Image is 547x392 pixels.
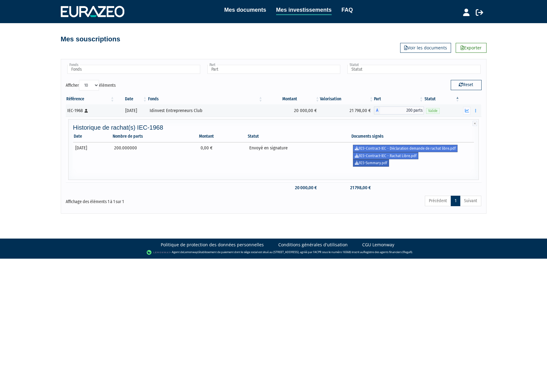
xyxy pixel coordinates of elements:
th: Date [73,131,112,142]
a: Conditions générales d'utilisation [278,242,348,248]
td: 21 798,00 € [320,182,374,193]
a: 923-Summary.pdf [353,159,389,167]
a: Mes investissements [276,6,332,15]
img: logo-lemonway.png [147,249,170,256]
a: Mes documents [224,6,266,14]
div: - Agent de (établissement de paiement dont le siège social est situé au [STREET_ADDRESS], agréé p... [6,249,541,256]
th: Part: activer pour trier la colonne par ordre croissant [374,94,424,104]
a: 923-Contract-IEC - Déclaration demande de rachat libre.pdf [353,145,458,152]
select: Afficheréléments [79,80,99,90]
th: Statut [247,131,351,142]
img: 1732889491-logotype_eurazeo_blanc_rvb.png [61,6,124,17]
th: Date: activer pour trier la colonne par ordre croissant [115,94,147,104]
a: Précédent [425,196,451,206]
a: FAQ [342,6,353,14]
td: 0,00 € [198,142,247,169]
th: Montant [198,131,247,142]
th: Fonds: activer pour trier la colonne par ordre croissant [147,94,263,104]
div: [DATE] [117,107,145,114]
button: Reset [451,80,482,90]
th: Nombre de parts [112,131,198,142]
th: Valorisation: activer pour trier la colonne par ordre croissant [320,94,374,104]
td: 20 000,00 € [263,182,320,193]
th: Montant: activer pour trier la colonne par ordre croissant [263,94,320,104]
a: Registre des agents financiers (Regafi) [363,250,412,254]
span: A [374,106,380,115]
div: Affichage des éléments 1 à 1 sur 1 [66,195,234,205]
h4: Mes souscriptions [61,35,120,43]
h4: Historique de rachat(s) IEC-1968 [73,124,474,131]
th: Statut : activer pour trier la colonne par ordre d&eacute;croissant [424,94,460,104]
td: [DATE] [73,142,112,169]
a: 923-Contract-IEC - Rachat Libre.pdf [353,152,418,160]
a: Suivant [460,196,481,206]
a: Voir les documents [400,43,451,53]
div: IEC-1968 [67,107,113,114]
i: [Français] Personne physique [85,109,88,113]
a: Politique de protection des données personnelles [161,242,264,248]
a: 1 [451,196,460,206]
a: Exporter [456,43,487,53]
span: Valide [426,108,440,114]
th: Documents signés [351,131,474,142]
td: Envoyé en signature [247,142,351,169]
a: Lemonway [184,250,198,254]
span: 200 parts [380,106,424,115]
td: 20 000,00 € [263,104,320,117]
label: Afficher éléments [66,80,116,90]
td: 21 798,00 € [320,104,374,117]
th: Référence : activer pour trier la colonne par ordre croissant [66,94,115,104]
div: Idinvest Entrepreneurs Club [150,107,261,114]
div: A - Idinvest Entrepreneurs Club [374,106,424,115]
a: CGU Lemonway [362,242,394,248]
td: 200.000000 [112,142,198,169]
